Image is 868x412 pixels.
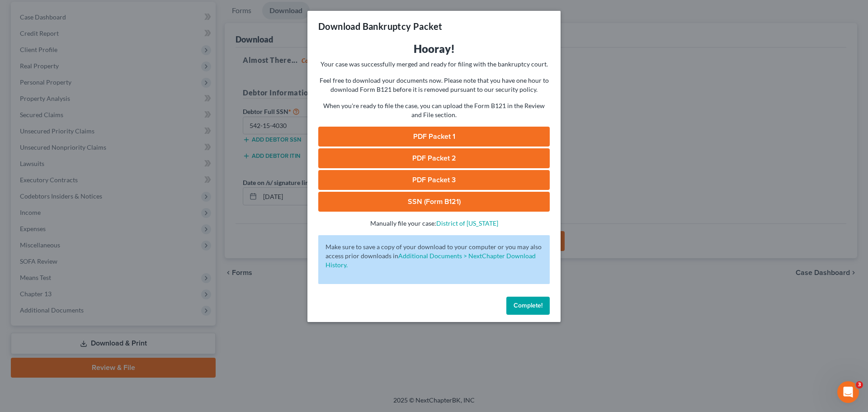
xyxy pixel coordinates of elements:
h3: Hooray! [318,42,550,56]
p: Your case was successfully merged and ready for filing with the bankruptcy court. [318,60,550,69]
button: Complete! [506,297,550,315]
a: PDF Packet 1 [318,127,550,147]
p: Manually file your case: [318,219,550,228]
span: 3 [856,381,863,388]
a: SSN (Form B121) [318,192,550,212]
a: PDF Packet 2 [318,148,550,168]
iframe: Intercom live chat [837,381,859,403]
p: Feel free to download your documents now. Please note that you have one hour to download Form B12... [318,76,550,94]
p: Make sure to save a copy of your download to your computer or you may also access prior downloads in [325,242,542,270]
a: Additional Documents > NextChapter Download History. [325,252,536,269]
a: District of [US_STATE] [436,219,498,227]
span: Complete! [514,302,542,309]
p: When you're ready to file the case, you can upload the Form B121 in the Review and File section. [318,101,550,119]
h3: Download Bankruptcy Packet [318,20,442,33]
a: PDF Packet 3 [318,170,550,190]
